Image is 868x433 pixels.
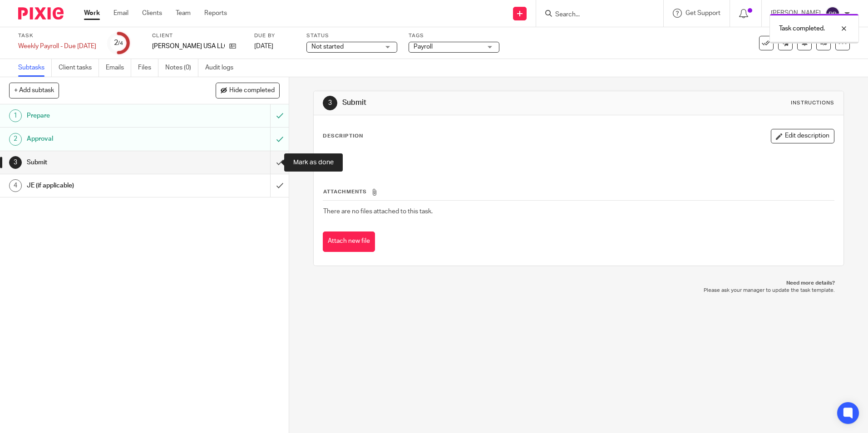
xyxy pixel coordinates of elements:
[254,32,295,39] label: Due by
[113,9,128,18] a: Email
[118,41,123,46] small: /4
[323,189,367,194] span: Attachments
[409,32,499,39] label: Tags
[27,109,183,123] h1: Prepare
[18,59,52,77] a: Subtasks
[9,109,22,122] div: 1
[342,98,598,108] h1: Submit
[84,9,100,18] a: Work
[311,44,344,50] span: Not started
[791,99,834,107] div: Instructions
[322,287,834,294] p: Please ask your manager to update the task template.
[9,133,22,146] div: 2
[18,7,64,20] img: Pixie
[152,32,243,39] label: Client
[27,132,183,146] h1: Approval
[414,44,433,50] span: Payroll
[254,43,273,49] span: [DATE]
[59,59,99,77] a: Client tasks
[18,32,96,39] label: Task
[205,59,240,77] a: Audit logs
[18,42,96,51] div: Weekly Payroll - Due Wednesday
[323,96,337,110] div: 3
[142,9,162,18] a: Clients
[114,38,123,48] div: 2
[322,280,834,287] p: Need more details?
[825,6,840,21] img: svg%3E
[306,32,397,39] label: Status
[323,208,433,215] span: There are no files attached to this task.
[106,59,131,77] a: Emails
[152,42,225,51] p: [PERSON_NAME] USA LLC
[176,9,191,18] a: Team
[779,24,825,33] p: Task completed.
[323,231,375,252] button: Attach new file
[9,83,59,98] button: + Add subtask
[27,156,183,169] h1: Submit
[204,9,227,18] a: Reports
[229,87,275,94] span: Hide completed
[18,42,96,51] div: Weekly Payroll - Due [DATE]
[27,179,183,192] h1: JE (if applicable)
[323,133,363,140] p: Description
[771,129,834,143] button: Edit description
[216,83,280,98] button: Hide completed
[9,179,22,192] div: 4
[165,59,198,77] a: Notes (0)
[138,59,158,77] a: Files
[9,156,22,169] div: 3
